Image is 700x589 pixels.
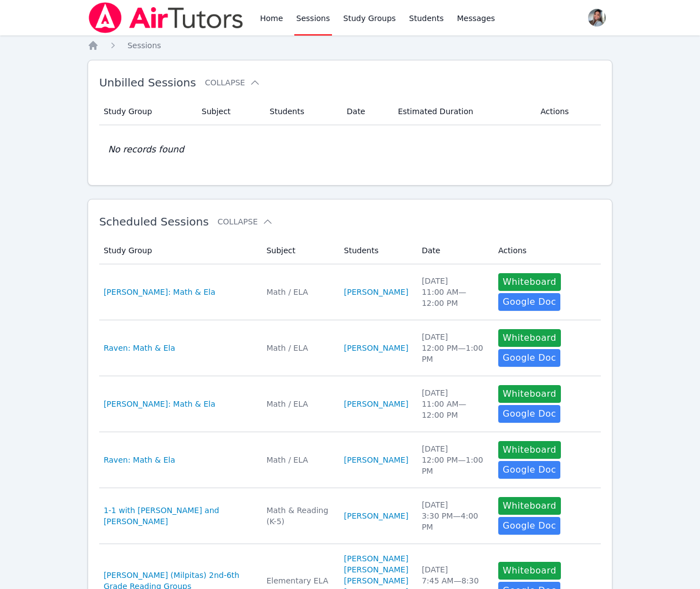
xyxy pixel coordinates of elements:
button: Whiteboard [498,273,561,291]
a: [PERSON_NAME] [344,564,408,575]
tr: Raven: Math & ElaMath / ELA[PERSON_NAME][DATE]12:00 PM—1:00 PMWhiteboardGoogle Doc [99,432,601,488]
a: [PERSON_NAME] [344,342,408,354]
div: [DATE] 11:00 AM — 12:00 PM [422,275,485,309]
button: Whiteboard [498,562,561,580]
td: No records found [99,125,601,174]
a: [PERSON_NAME] [344,286,408,298]
div: Math / ELA [267,398,331,409]
a: Google Doc [498,461,560,479]
a: Raven: Math & Ela [104,454,175,465]
a: [PERSON_NAME]: Math & Ela [104,286,216,298]
div: [DATE] 3:30 PM — 4:00 PM [422,499,485,532]
span: Sessions [127,41,161,50]
a: Google Doc [498,293,560,311]
button: Whiteboard [498,385,561,403]
a: [PERSON_NAME]: Math & Ela [104,398,216,409]
th: Date [415,237,492,264]
span: Scheduled Sessions [99,215,209,228]
div: Math / ELA [267,454,331,465]
th: Estimated Duration [391,98,534,125]
th: Study Group [99,98,195,125]
div: [DATE] 12:00 PM — 1:00 PM [422,443,485,477]
a: [PERSON_NAME] [344,510,408,521]
a: Sessions [127,40,161,51]
a: [PERSON_NAME] [344,553,408,564]
nav: Breadcrumb [88,40,612,51]
img: Air Tutors [88,2,244,33]
th: Actions [534,98,601,125]
th: Students [263,98,340,125]
button: Whiteboard [498,497,561,515]
button: Collapse [218,216,273,227]
a: 1-1 with [PERSON_NAME] and [PERSON_NAME] [104,505,253,527]
a: Google Doc [498,349,560,367]
button: Whiteboard [498,329,561,347]
div: Math / ELA [267,286,331,298]
div: Math & Reading (K-5) [267,505,331,527]
a: Raven: Math & Ela [104,342,175,354]
tr: Raven: Math & ElaMath / ELA[PERSON_NAME][DATE]12:00 PM—1:00 PMWhiteboardGoogle Doc [99,320,601,376]
tr: 1-1 with [PERSON_NAME] and [PERSON_NAME]Math & Reading (K-5)[PERSON_NAME][DATE]3:30 PM—4:00 PMWhi... [99,488,601,544]
th: Date [340,98,391,125]
a: [PERSON_NAME] [344,454,408,465]
div: Math / ELA [267,342,331,354]
a: [PERSON_NAME] [344,398,408,409]
th: Study Group [99,237,260,264]
div: Elementary ELA [267,575,331,586]
a: [PERSON_NAME] [344,575,408,586]
button: Whiteboard [498,441,561,459]
span: Unbilled Sessions [99,76,196,89]
th: Subject [260,237,338,264]
a: Google Doc [498,517,560,535]
div: [DATE] 12:00 PM — 1:00 PM [422,331,485,365]
th: Subject [195,98,263,125]
th: Students [338,237,415,264]
div: [DATE] 11:00 AM — 12:00 PM [422,387,485,421]
tr: [PERSON_NAME]: Math & ElaMath / ELA[PERSON_NAME][DATE]11:00 AM—12:00 PMWhiteboardGoogle Doc [99,264,601,320]
th: Actions [492,237,601,264]
button: Collapse [205,77,260,88]
a: Google Doc [498,405,560,423]
tr: [PERSON_NAME]: Math & ElaMath / ELA[PERSON_NAME][DATE]11:00 AM—12:00 PMWhiteboardGoogle Doc [99,376,601,432]
span: Messages [457,13,495,24]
